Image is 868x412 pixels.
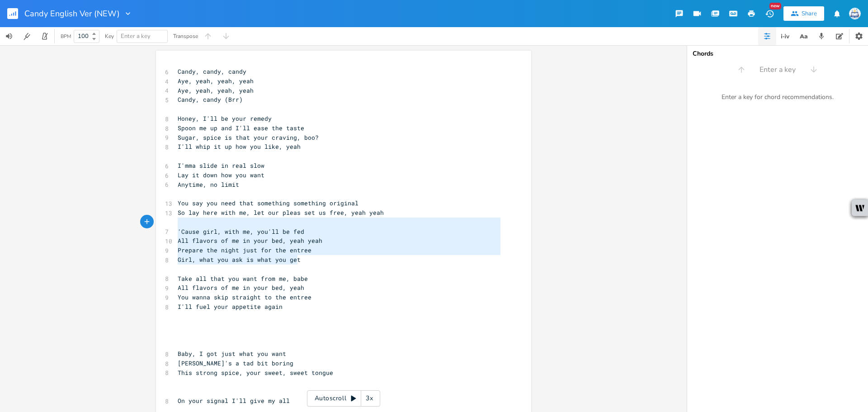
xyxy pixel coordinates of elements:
span: So lay here with me, let our pleas set us free, yeah yeah [178,208,384,217]
span: I'mma slide in real slow [178,161,264,170]
span: Lay it down how you want [178,171,264,179]
span: All flavors of me in your bed, yeah yeah [178,237,322,245]
span: Candy, candy (Brr) [178,95,243,104]
span: I'll fuel your appetite again [178,303,283,311]
span: Candy English Ver (NEW) [24,9,120,18]
div: 3x [361,390,377,407]
span: Spoon me up and I'll ease the taste [178,124,304,132]
span: Girl, what you ask is what you get [178,256,301,264]
div: Chords [693,51,863,57]
div: New [769,3,781,9]
img: Sign In [849,8,861,19]
span: Anytime, no limit [178,180,239,189]
span: Prepare the night just for the entree [178,246,311,254]
span: Take all that you want from me, babe [178,275,308,283]
span: [PERSON_NAME]'s a tad bit boring [178,359,293,367]
span: 'Cause girl, with me, you'll be fed [178,227,304,236]
span: This strong spice, your sweet, sweet tongue [178,369,333,377]
span: Aye, yeah, yeah, yeah [178,77,254,85]
span: Aye, yeah, yeah, yeah [178,86,254,95]
span: All flavors of me in your bed, yeah [178,284,304,292]
button: New [760,5,778,22]
span: Sugar, spice is that your craving, boo? [178,133,319,142]
div: Autoscroll [307,390,380,407]
span: Enter a key [121,32,151,40]
div: Key [105,33,114,39]
span: Honey, I'll be your remedy [178,114,272,123]
div: Enter a key for chord recommendations. [687,88,868,107]
span: You wanna skip straight to the entree [178,293,311,301]
span: I'll whip it up how you like, yeah [178,142,301,151]
span: Baby, I got just what you want [178,350,286,358]
span: You say you need that something something original [178,199,359,207]
div: Share [802,9,817,18]
span: Candy, candy, candy [178,67,246,76]
button: Share [783,6,824,21]
div: BPM [61,34,71,39]
div: Transpose [173,33,198,39]
span: On your signal I'll give my all [178,397,290,405]
span: Enter a key [759,65,796,75]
